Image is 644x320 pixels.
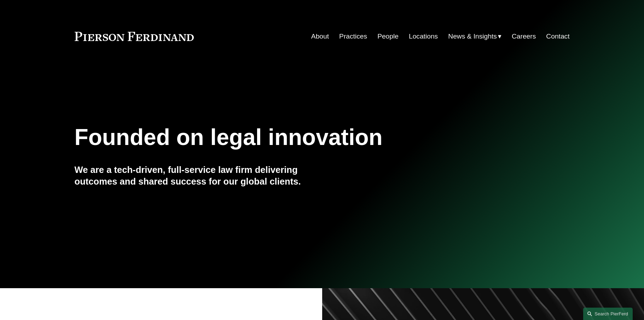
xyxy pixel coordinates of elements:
[448,30,497,43] span: News & Insights
[339,30,367,43] a: Practices
[583,308,633,320] a: Search this site
[546,30,569,43] a: Contact
[409,30,438,43] a: Locations
[448,30,501,43] a: folder dropdown
[512,30,536,43] a: Careers
[75,164,322,187] h4: We are a tech-driven, full-service law firm delivering outcomes and shared success for our global...
[311,30,329,43] a: About
[377,30,399,43] a: People
[75,124,487,150] h1: Founded on legal innovation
